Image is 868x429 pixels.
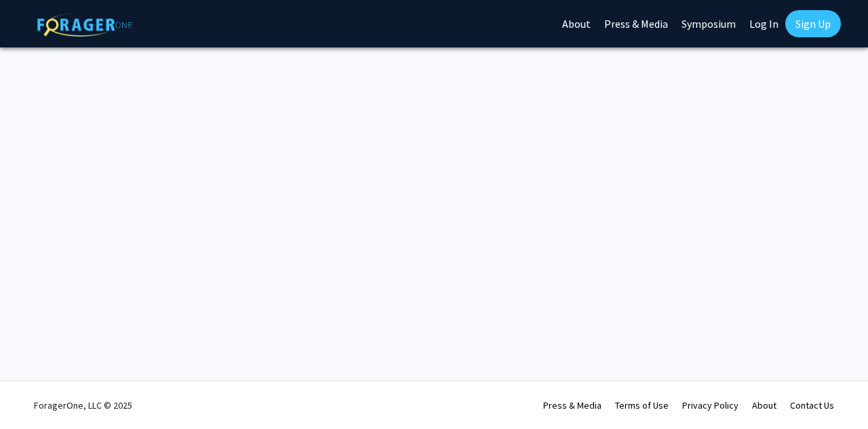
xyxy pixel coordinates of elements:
a: Press & Media [543,399,601,411]
a: Sign Up [785,10,841,37]
img: ForagerOne Logo [37,13,132,37]
a: Privacy Policy [682,399,738,411]
a: Contact Us [790,399,834,411]
div: ForagerOne, LLC © 2025 [34,382,132,429]
a: About [752,399,776,411]
a: Terms of Use [615,399,669,411]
